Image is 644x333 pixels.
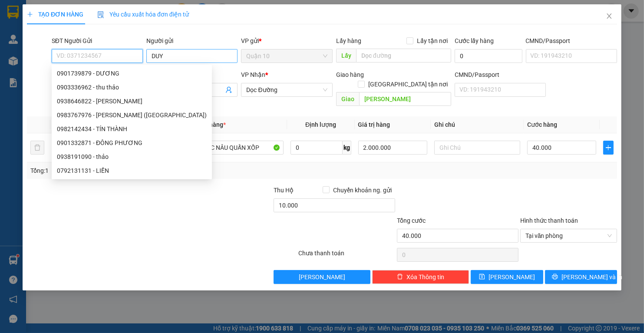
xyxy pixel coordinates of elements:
[57,166,207,175] div: 0792131131 - LIỀN
[330,185,395,195] span: Chuyển khoản ng. gửi
[305,121,336,128] span: Định lượng
[343,141,351,155] span: kg
[606,13,613,20] span: close
[359,92,451,106] input: Dọc đường
[20,56,106,63] span: HỒ BẮC CMND:
[406,272,444,282] span: Xóa Thông tin
[3,63,103,70] strong: N.nhận:
[413,36,451,46] span: Lấy tận nơi
[526,36,617,46] div: CMND/Passport
[52,66,212,80] div: 0901739879 - DƯƠNG
[57,152,207,162] div: 0938191090 - thảo
[274,187,294,194] span: Thu Hộ
[552,274,558,280] span: printer
[299,272,345,282] span: [PERSON_NAME]
[471,270,543,284] button: save[PERSON_NAME]
[434,141,520,155] input: Ghi Chú
[25,38,93,48] span: PHIẾU GIAO HÀNG
[97,11,104,18] img: icon
[57,110,207,120] div: 0983767976 - [PERSON_NAME] ([GEOGRAPHIC_DATA])
[336,71,364,78] span: Giao hàng
[241,36,332,46] div: VP gửi
[27,11,33,17] span: plus
[78,4,94,11] span: 16:30
[297,248,396,264] div: Chưa thanh toán
[52,36,143,46] div: SĐT Người Gửi
[431,116,524,133] th: Ghi chú
[57,96,207,106] div: 0938646822 - [PERSON_NAME]
[198,141,284,155] input: VD: Bàn, Ghế
[336,37,361,44] span: Lấy hàng
[455,70,546,79] div: CMND/Passport
[52,80,212,94] div: 0903336962 - thu thảo
[358,121,390,128] span: Giá trị hàng
[146,36,238,46] div: Người gửi
[12,31,39,38] span: Trạm 128
[97,11,189,18] span: Yêu cầu xuất hóa đơn điện tử
[246,83,327,96] span: Dọc Đường
[525,229,612,242] span: Tại văn phòng
[52,108,212,122] div: 0983767976 - nguyễn việt nam (HỒNG)
[57,69,207,78] div: 0901739879 - DƯƠNG
[52,164,212,178] div: 0792131131 - LIỀN
[52,150,212,164] div: 0938191090 - thảo
[527,121,557,128] span: Cước hàng
[27,11,83,18] span: TẠO ĐƠN HÀNG
[597,4,621,29] button: Close
[3,31,90,38] strong: VP: SĐT:
[95,4,113,11] span: [DATE]
[57,138,207,148] div: 0901332871 - ĐÔNG PHƯƠNG
[336,92,359,106] span: Giao
[3,56,106,63] strong: N.gửi:
[372,270,469,284] button: deleteXóa Thông tin
[604,144,613,151] span: plus
[25,63,103,70] span: PHẠM THẾ TRUYỀN CMND:
[57,82,207,92] div: 0903336962 - thu thảo
[545,270,617,284] button: printer[PERSON_NAME] và In
[455,37,494,44] label: Cước lấy hàng
[479,274,485,280] span: save
[356,49,451,63] input: Dọc đường
[30,141,44,155] button: delete
[52,122,212,136] div: 0982142434 - TÍN THÀNH
[17,4,60,11] span: TP2510100013
[603,141,614,155] button: plus
[397,217,426,224] span: Tổng cước
[3,22,66,31] strong: THIÊN PHÁT ĐẠT
[198,121,226,128] span: Tên hàng
[30,166,249,175] div: Tổng: 1
[274,270,370,284] button: [PERSON_NAME]
[241,71,265,78] span: VP Nhận
[397,274,403,280] span: delete
[365,79,451,89] span: [GEOGRAPHIC_DATA] tận nơi
[489,272,535,282] span: [PERSON_NAME]
[225,86,232,93] span: user-add
[358,141,427,155] input: 0
[52,31,90,38] span: 02513608553
[52,136,212,150] div: 0901332871 - ĐÔNG PHƯƠNG
[246,49,327,63] span: Quận 10
[65,56,106,63] span: 038082032543
[57,124,207,134] div: 0982142434 - TÍN THÀNH
[52,94,212,108] div: 0938646822 - thế lộc
[336,49,356,63] span: Lấy
[455,49,522,63] input: Cước lấy hàng
[37,11,93,20] strong: CTY XE KHÁCH
[561,272,622,282] span: [PERSON_NAME] và In
[520,217,578,224] label: Hình thức thanh toán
